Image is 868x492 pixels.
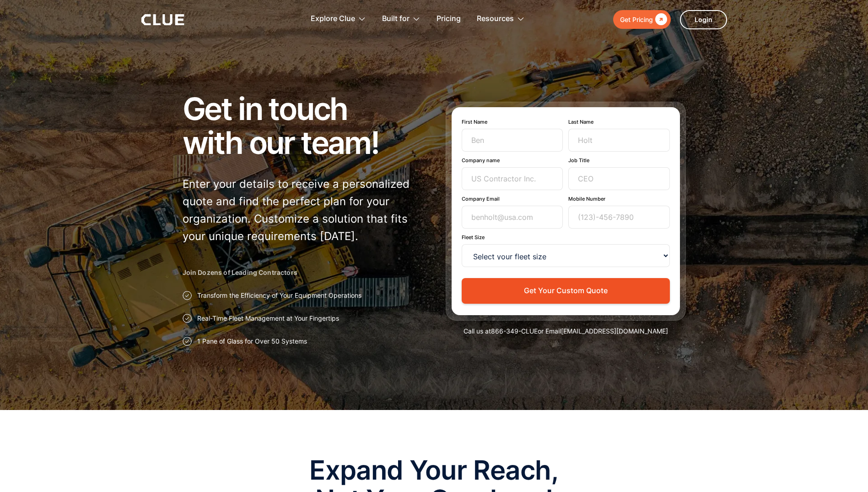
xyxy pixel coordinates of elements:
[568,119,670,125] label: Last Name
[197,291,361,300] p: Transform the Efficiency of Your Equipment Operations
[183,337,192,346] img: Approval checkmark icon
[462,119,563,125] label: First Name
[477,5,514,33] div: Resources
[680,10,727,29] a: Login
[462,167,563,190] input: US Contractor Inc.
[382,5,410,33] div: Built for
[183,314,192,323] img: Approval checkmark icon
[197,337,307,346] p: 1 Pane of Glass for Over 50 Systems
[462,206,563,229] input: benholt@usa.com
[568,206,670,229] input: (123)-456-7890
[561,327,668,335] a: [EMAIL_ADDRESS][DOMAIN_NAME]
[462,157,563,164] label: Company name
[620,14,653,25] div: Get Pricing
[437,5,461,33] a: Pricing
[183,175,423,245] p: Enter your details to receive a personalized quote and find the perfect plan for your organizatio...
[568,196,670,202] label: Mobile Number
[197,314,339,323] p: Real-Time Fleet Management at Your Fingertips
[462,196,563,202] label: Company Email
[653,14,667,25] div: 
[183,92,423,159] h1: Get in touch with our team!
[462,234,670,241] label: Fleet Size
[183,291,192,300] img: Approval checkmark icon
[462,278,670,303] button: Get Your Custom Quote
[568,129,670,152] input: Holt
[311,5,355,33] div: Explore Clue
[568,167,670,190] input: CEO
[462,129,563,152] input: Ben
[446,327,686,336] div: Call us at or Email
[183,268,423,277] h2: Join Dozens of Leading Contractors
[491,327,538,335] a: 866-349-CLUE
[613,10,671,29] a: Get Pricing
[568,157,670,164] label: Job Title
